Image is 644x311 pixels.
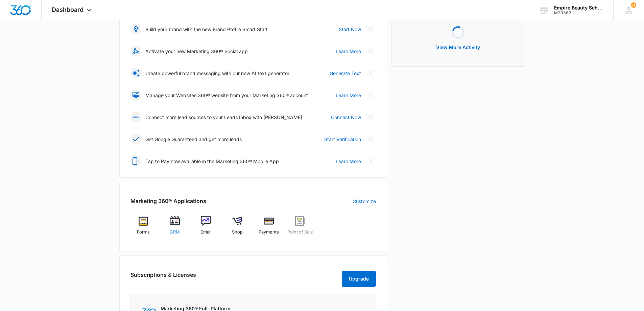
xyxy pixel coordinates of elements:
[130,216,157,240] a: Forms
[259,229,279,236] span: Payments
[145,92,308,99] p: Manage your Websites 360® website from your Marketing 360® account
[339,26,361,33] a: Start Now
[336,158,361,165] a: Learn More
[232,229,243,236] span: Shop
[631,2,636,8] span: 118
[224,216,251,240] a: Shop
[365,68,376,79] button: Close
[145,158,279,165] p: Tap to Pay now available in the Marketing 360® Mobile App
[145,48,248,55] p: Activate your new Marketing 360® Social app
[365,134,376,145] button: Close
[145,136,242,143] p: Get Google Guaranteed and get more leads
[342,271,376,287] button: Upgrade
[193,216,219,240] a: Email
[287,229,313,236] span: Point of Sale
[130,197,206,205] h2: Marketing 360® Applications
[554,5,603,10] div: account name
[554,10,603,15] div: account id
[353,198,376,205] a: Customize
[130,271,196,284] h2: Subscriptions & Licenses
[365,46,376,57] button: Close
[145,114,302,121] p: Connect more lead sources to your Leads Inbox with [PERSON_NAME]
[200,229,211,236] span: Email
[256,216,282,240] a: Payments
[365,90,376,101] button: Close
[145,70,289,77] p: Create powerful brand messaging with our new AI text generator
[52,6,84,13] span: Dashboard
[331,114,361,121] a: Connect Now
[365,156,376,166] button: Close
[145,26,268,33] p: Build your brand with the new Brand Profile Smart Start
[365,112,376,123] button: Close
[162,216,188,240] a: CRM
[330,70,361,77] a: Generate Text
[631,2,636,8] div: notifications count
[324,136,361,143] a: Start Verification
[429,39,487,55] button: View More Activity
[336,92,361,99] a: Learn More
[170,229,180,236] span: CRM
[287,216,313,240] a: Point of Sale
[137,229,150,236] span: Forms
[365,24,376,35] button: Close
[336,48,361,55] a: Learn More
